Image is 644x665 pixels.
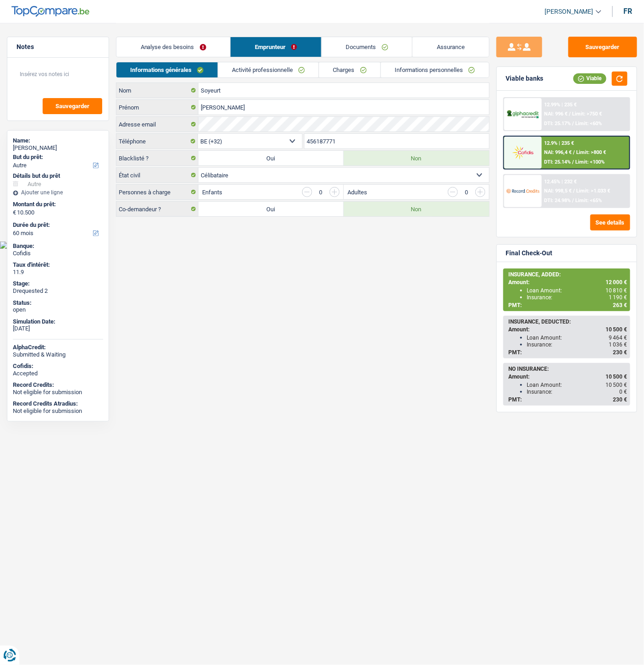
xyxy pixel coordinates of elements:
span: 12 000 € [606,279,627,286]
div: NO INSURANCE: [509,366,627,372]
h5: Notes [17,43,99,51]
label: Nom [116,83,198,98]
div: INSURANCE, DEDUCTED: [509,319,627,325]
div: Loan Amount: [527,287,627,294]
div: Ajouter une ligne [13,189,103,196]
div: Détails but du prêt [13,172,103,180]
a: Activité professionnelle [218,62,319,77]
div: INSURANCE, ADDED: [509,271,627,278]
div: Cofidis [13,250,103,257]
label: Co-demandeur ? [116,202,198,216]
div: Not eligible for submission [13,407,103,415]
label: Oui [198,151,344,165]
div: AlphaCredit: [13,344,103,351]
div: Drequested 2 [13,287,103,295]
div: Loan Amount: [527,382,627,388]
img: AlphaCredit [506,109,539,119]
label: Prénom [116,100,198,115]
label: Blacklisté ? [116,151,198,165]
a: Informations générales [116,62,218,77]
div: Stage: [13,280,103,287]
div: Simulation Date: [13,318,103,325]
span: NAI: 998,5 € [545,188,572,194]
div: 11.9 [13,269,103,276]
input: 401020304 [304,134,489,148]
img: Record Credits [506,183,539,199]
div: Viable [573,73,606,83]
span: 10 500 € [606,374,627,380]
div: Cofidis: [13,363,103,370]
span: / [573,149,575,155]
div: 12.99% | 235 € [545,102,577,108]
div: Banque: [13,242,103,250]
span: Limit: <100% [576,159,605,165]
img: TopCompare Logo [11,6,89,17]
span: NAI: 996 € [545,111,568,117]
div: [PERSON_NAME] [13,144,103,152]
div: Amount: [509,279,627,286]
div: PMT: [509,302,627,308]
span: 0 € [620,389,627,395]
span: DTI: 25.14% [545,159,571,165]
label: Oui [198,202,344,216]
label: Adultes [347,189,367,195]
div: Insurance: [527,294,627,301]
a: [PERSON_NAME] [537,4,601,19]
div: 0 [462,189,471,195]
div: open [13,306,103,313]
div: Record Credits Atradius: [13,400,103,407]
div: [DATE] [13,325,103,332]
div: Insurance: [527,341,627,348]
a: Informations personnelles [381,62,489,77]
label: Personnes à charge [116,185,198,199]
span: NAI: 996,4 € [545,149,572,155]
div: Accepted [13,370,103,377]
span: / [572,198,574,203]
div: Insurance: [527,389,627,395]
span: / [572,159,574,165]
span: 10 500 € [606,382,627,388]
div: Record Credits: [13,381,103,389]
div: Not eligible for submission [13,389,103,396]
span: Limit: <65% [576,198,602,203]
label: Adresse email [116,117,198,132]
span: Limit: >1.033 € [577,188,611,194]
div: 0 [317,189,325,195]
button: Sauvegarder [568,37,637,57]
span: Limit: <60% [576,121,602,126]
span: 9 464 € [609,335,627,341]
a: Emprunteur [231,37,321,57]
label: Enfants [202,189,222,195]
span: € [13,209,16,216]
button: See details [590,214,630,231]
span: 263 € [613,302,627,308]
div: Viable banks [506,75,544,82]
div: Taux d'intérêt: [13,261,103,269]
label: Durée du prêt: [13,221,101,229]
a: Analyse des besoins [116,37,230,57]
span: Sauvegarder [55,103,89,109]
div: Status: [13,299,103,307]
label: But du prêt: [13,154,101,161]
label: Non [344,151,489,165]
a: Charges [319,62,380,77]
span: 230 € [613,396,627,403]
img: Cofidis [506,144,539,161]
span: Limit: >750 € [572,111,602,117]
span: 1 036 € [609,341,627,348]
label: Non [344,202,489,216]
div: Amount: [509,326,627,333]
div: PMT: [509,396,627,403]
span: 1 190 € [609,294,627,301]
label: Téléphone [116,134,198,148]
span: [PERSON_NAME] [545,8,594,16]
div: 12.45% | 232 € [545,179,577,185]
span: 230 € [613,349,627,356]
div: 12.9% | 235 € [545,140,574,146]
span: Limit: >800 € [577,149,606,155]
div: Amount: [509,374,627,380]
span: DTI: 25.17% [545,121,571,126]
div: Name: [13,137,103,144]
label: État civil [116,168,198,182]
span: / [572,121,574,126]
